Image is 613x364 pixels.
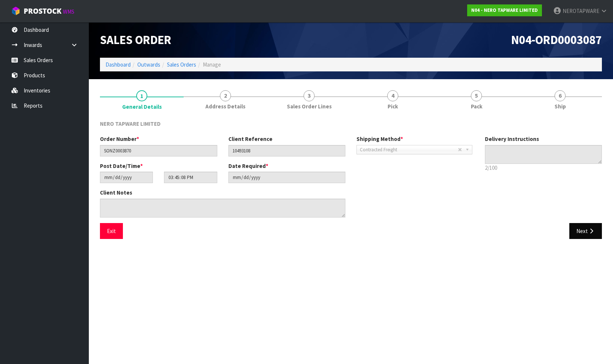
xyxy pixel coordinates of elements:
span: NEROTAPWARE [563,7,599,14]
span: ProStock [24,6,61,16]
span: 1 [136,90,147,101]
span: Contracted Freight [360,145,458,154]
span: Pick [388,102,398,110]
span: Sales Order [100,32,171,47]
span: General Details [122,103,162,111]
label: Delivery Instructions [485,135,539,143]
a: Outwards [137,61,160,68]
span: 2 [220,90,231,101]
label: Order Number [100,135,139,143]
a: Dashboard [105,61,131,68]
button: Exit [100,223,123,239]
p: 2/100 [485,164,602,172]
span: N04-ORD0003087 [511,32,602,47]
small: WMS [63,8,74,15]
span: Pack [471,102,482,110]
label: Client Notes [100,189,132,196]
span: 6 [555,90,566,101]
label: Post Date/Time [100,162,143,170]
span: Sales Order Lines [287,102,332,110]
input: Client Reference [228,145,346,156]
span: Address Details [205,102,245,110]
span: 3 [304,90,315,101]
label: Date Required [228,162,268,170]
span: Manage [203,61,221,68]
button: Next [569,223,602,239]
span: General Details [100,114,602,245]
span: 5 [471,90,482,101]
input: Order Number [100,145,217,156]
strong: N04 - NERO TAPWARE LIMITED [471,7,538,13]
label: Shipping Method [356,135,403,143]
span: NERO TAPWARE LIMITED [100,120,161,127]
img: cube-alt.png [11,6,20,16]
span: Ship [555,102,566,110]
span: 4 [387,90,398,101]
a: Sales Orders [167,61,196,68]
label: Client Reference [228,135,272,143]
